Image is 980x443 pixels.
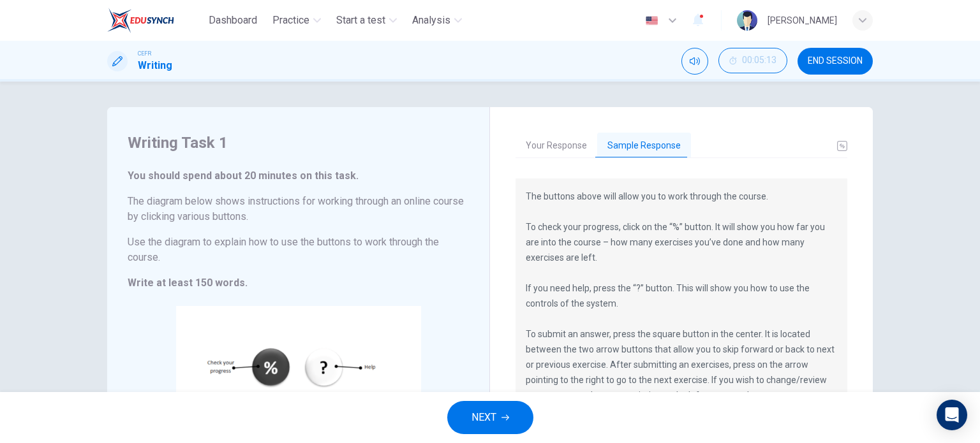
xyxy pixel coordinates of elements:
img: Profile picture [737,10,757,31]
button: Analysis [407,9,467,32]
button: Practice [267,9,326,32]
button: Dashboard [204,9,262,32]
span: Start a test [336,13,385,28]
div: Mute [681,48,708,75]
button: Sample Response [597,133,691,159]
button: Start a test [331,9,402,32]
span: Dashboard [209,13,257,28]
button: Your Response [516,133,597,159]
div: Open Intercom Messenger [937,400,967,430]
h6: The diagram below shows instructions for working through an online course by clicking various but... [128,194,469,224]
a: EduSynch logo [107,8,204,33]
span: END SESSION [808,56,863,66]
strong: Write at least 150 words. [128,277,248,289]
span: NEXT [471,409,496,426]
h4: Writing Task 1 [128,133,469,153]
button: NEXT [447,401,533,434]
img: en [644,16,660,25]
span: CEFR [138,49,151,58]
span: Practice [272,13,309,28]
h1: Writing [138,58,172,73]
button: END SESSION [798,48,873,75]
div: Hide [718,48,787,75]
h6: Use the diagram to explain how to use the buttons to work through the course. [128,235,469,265]
button: 00:05:13 [718,48,787,73]
div: [PERSON_NAME] [768,13,837,28]
span: Analysis [412,13,450,28]
h6: You should spend about 20 minutes on this task. [128,168,469,184]
img: EduSynch logo [107,8,174,33]
span: 00:05:13 [742,55,776,66]
div: basic tabs example [516,133,847,159]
